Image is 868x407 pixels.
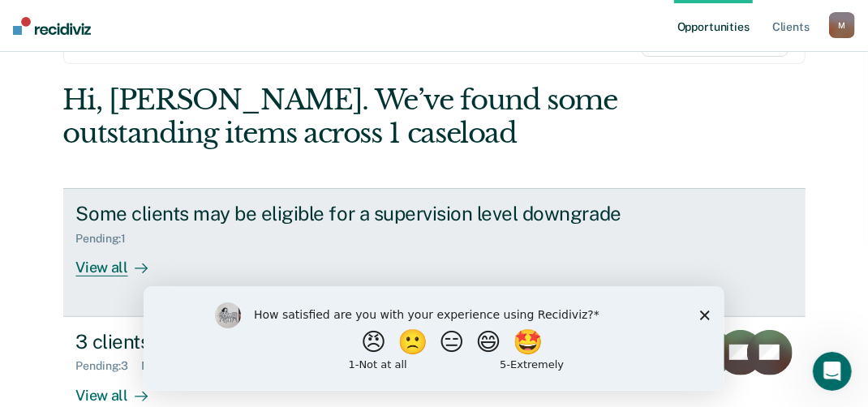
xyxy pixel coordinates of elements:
[76,246,167,277] div: View all
[76,232,140,246] div: Pending : 1
[76,359,142,373] div: Pending : 3
[813,352,852,391] iframe: Intercom live chat
[13,17,91,35] img: Recidiviz
[63,84,657,150] div: Hi, [PERSON_NAME]. We’ve found some outstanding items across 1 caseload
[144,286,724,391] iframe: Survey by Kim from Recidiviz
[63,188,806,316] a: Some clients may be eligible for a supervision level downgradePending:1View all
[829,12,855,38] button: M
[76,202,646,225] div: Some clients may be eligible for a supervision level downgrade
[76,330,646,353] div: 3 clients may be eligible for early discharge
[76,373,167,405] div: View all
[141,359,255,373] div: Marked Ineligible : 3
